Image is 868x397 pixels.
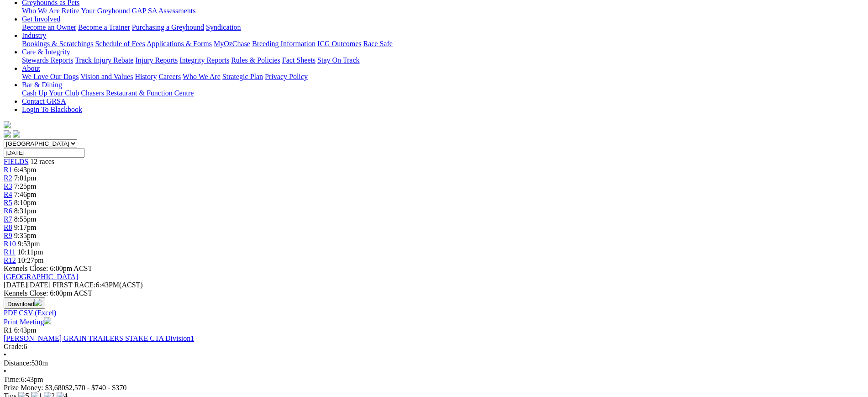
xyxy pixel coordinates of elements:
[4,158,28,165] a: FIELDS
[22,56,73,64] a: Stewards Reports
[22,23,864,32] div: Get Involved
[4,297,45,309] button: Download
[22,89,79,97] a: Cash Up Your Club
[4,207,12,215] a: R6
[179,56,229,64] a: Integrity Reports
[95,40,145,48] a: Schedule of Fees
[4,384,864,392] div: Prize Money: $3,680
[4,130,11,138] img: facebook.svg
[14,182,37,190] span: 7:25pm
[14,191,37,198] span: 7:46pm
[4,376,864,384] div: 6:43pm
[14,232,37,239] span: 9:35pm
[363,40,392,48] a: Race Safe
[4,367,6,375] span: •
[158,73,181,80] a: Careers
[265,73,308,80] a: Privacy Policy
[147,40,212,48] a: Applications & Forms
[22,23,76,31] a: Become an Owner
[44,317,51,324] img: printer.svg
[22,64,40,72] a: About
[22,15,60,23] a: Get Involved
[22,7,60,15] a: Who We Are
[317,40,361,48] a: ICG Outcomes
[4,343,864,351] div: 6
[214,40,250,48] a: MyOzChase
[231,56,280,64] a: Rules & Policies
[22,81,62,89] a: Bar & Dining
[22,73,864,81] div: About
[4,174,12,182] a: R2
[53,281,143,289] span: 6:43PM(ACST)
[4,318,51,326] a: Print Meeting
[22,56,864,64] div: Care & Integrity
[22,106,82,113] a: Login To Blackbook
[135,56,178,64] a: Injury Reports
[4,281,51,289] span: [DATE]
[14,326,37,334] span: 6:43pm
[4,215,12,223] a: R7
[65,384,127,392] span: $2,570 - $740 - $370
[78,23,130,31] a: Become a Trainer
[4,376,21,383] span: Time:
[22,89,864,97] div: Bar & Dining
[4,326,12,334] span: R1
[4,265,92,272] span: Kennels Close: 6:00pm ACST
[53,281,95,289] span: FIRST RACE:
[4,191,12,198] a: R4
[4,182,12,190] a: R3
[317,56,359,64] a: Stay On Track
[4,232,12,239] a: R9
[22,73,79,80] a: We Love Our Dogs
[4,281,27,289] span: [DATE]
[4,166,12,174] a: R1
[14,199,37,206] span: 8:10pm
[4,289,864,297] div: Kennels Close: 6:00pm ACST
[132,7,196,15] a: GAP SA Assessments
[14,174,37,182] span: 7:01pm
[4,199,12,206] a: R5
[14,223,37,231] span: 9:17pm
[80,73,133,80] a: Vision and Values
[4,309,17,317] a: PDF
[4,273,78,281] a: [GEOGRAPHIC_DATA]
[206,23,241,31] a: Syndication
[4,248,16,256] a: R11
[4,351,6,359] span: •
[14,207,37,215] span: 8:31pm
[13,130,20,138] img: twitter.svg
[4,223,12,231] a: R8
[4,256,16,264] a: R12
[14,166,37,174] span: 6:43pm
[4,240,16,248] a: R10
[18,240,40,248] span: 9:53pm
[22,40,93,48] a: Bookings & Scratchings
[222,73,263,80] a: Strategic Plan
[81,89,194,97] a: Chasers Restaurant & Function Centre
[4,309,864,317] div: Download
[18,256,44,264] span: 10:27pm
[34,299,42,306] img: download.svg
[183,73,221,80] a: Who We Are
[22,97,66,105] a: Contact GRSA
[4,334,194,342] a: [PERSON_NAME] GRAIN TRAILERS STAKE CTA Division1
[4,148,84,158] input: Select date
[282,56,316,64] a: Fact Sheets
[252,40,316,48] a: Breeding Information
[75,56,133,64] a: Track Injury Rebate
[4,359,31,367] span: Distance:
[4,343,24,350] span: Grade:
